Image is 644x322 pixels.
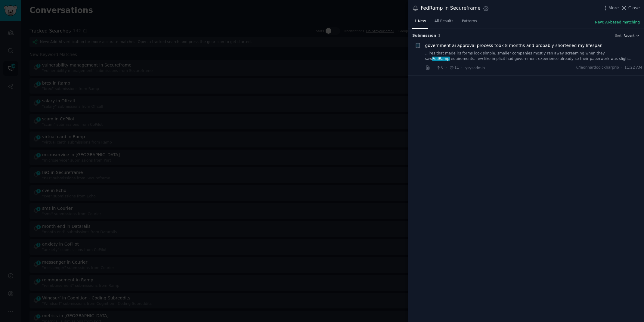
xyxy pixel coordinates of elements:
[621,65,622,70] span: ·
[608,5,619,11] span: More
[434,19,453,24] span: All Results
[624,33,634,38] span: Recent
[615,33,622,38] div: Sort
[460,17,479,29] a: Patterns
[624,33,640,38] button: Recent
[438,34,440,37] span: 1
[602,5,619,11] button: More
[436,65,443,70] span: 0
[446,65,447,71] span: ·
[595,20,640,25] button: New: AI-based matching
[432,17,455,29] a: All Results
[624,65,642,70] span: 11:22 AM
[465,66,485,70] span: r/sysadmin
[432,65,434,71] span: ·
[628,5,640,11] span: Close
[425,51,642,61] a: ...ires that made irs forms look simple. smaller companies mostly ran away screaming when they sa...
[449,65,459,70] span: 11
[461,65,462,71] span: ·
[412,33,436,39] span: Submission
[462,19,477,24] span: Patterns
[576,65,619,70] span: u/leonhardodickharprio
[421,5,481,12] div: FedRamp in Secureframe
[432,57,450,61] span: FedRamp
[425,42,603,49] a: government ai approval process took 8 months and probably shortened my lifespan
[414,19,426,24] span: 1 New
[621,5,640,11] button: Close
[412,17,428,29] a: 1 New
